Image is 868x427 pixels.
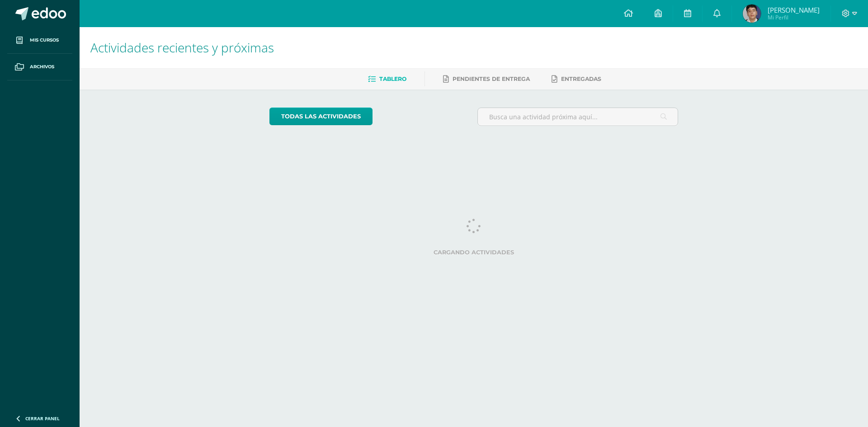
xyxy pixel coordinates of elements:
a: Tablero [368,72,406,86]
span: Mi Perfil [768,14,820,21]
span: [PERSON_NAME] [768,5,820,14]
span: Tablero [379,75,406,82]
span: Archivos [30,63,54,70]
a: Archivos [7,54,72,80]
span: Actividades recientes y próximas [90,39,274,56]
a: Mis cursos [7,27,72,54]
a: Pendientes de entrega [443,72,530,86]
img: 30d4cb0020ab827927e67cb8ef2bd6ce.png [743,5,761,23]
input: Busca una actividad próxima aquí... [478,108,678,126]
span: Cerrar panel [25,415,60,422]
span: Entregadas [561,75,601,82]
a: Entregadas [552,72,601,86]
a: todas las Actividades [269,108,373,125]
span: Mis cursos [30,37,59,44]
label: Cargando actividades [269,249,679,256]
span: Pendientes de entrega [453,75,530,82]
